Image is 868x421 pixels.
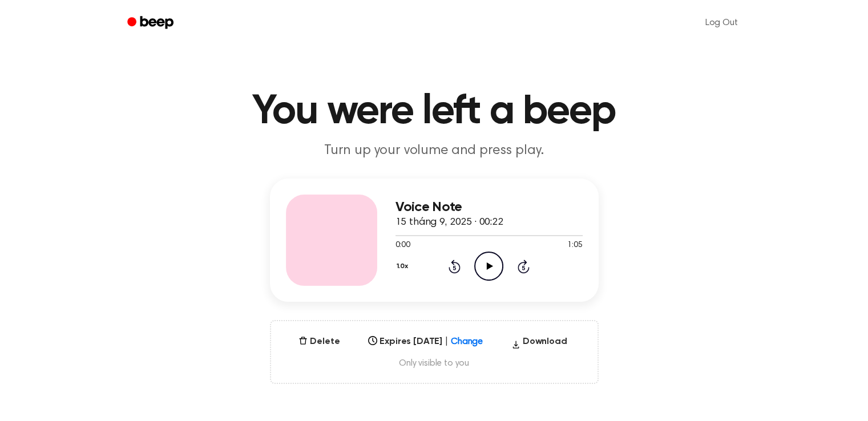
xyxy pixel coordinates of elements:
[285,358,584,369] span: Only visible to you
[215,141,653,160] p: Turn up your volume and press play.
[694,9,749,37] a: Log Out
[395,257,413,276] button: 1.0x
[119,12,184,34] a: Beep
[395,217,503,228] span: 15 tháng 9, 2025 · 00:22
[507,335,572,353] button: Download
[567,240,582,252] span: 1:05
[395,200,583,215] h3: Voice Note
[294,335,344,349] button: Delete
[395,240,410,252] span: 0:00
[142,91,726,132] h1: You were left a beep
